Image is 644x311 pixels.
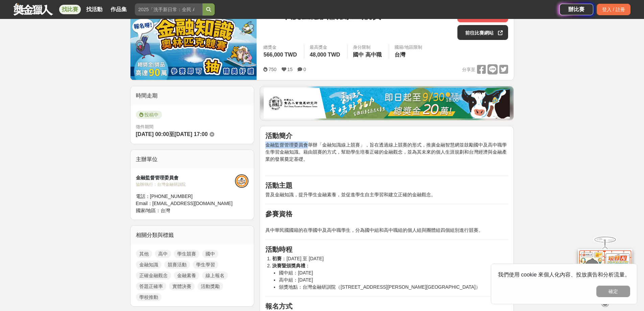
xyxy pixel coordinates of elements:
[265,142,507,162] span: 金融監督管理委員會舉辦「金融知識線上競賽」，旨在透過線上競賽的形式，推廣金融智慧網並鼓勵國中及高中職學生學習金融知識。藉由競賽的方式，幫助學生培養正確的金融觀念，並為其未來的個人生涯規劃和台灣經...
[136,124,153,129] span: 徵件期間
[265,303,292,310] strong: 報名方式
[136,261,162,269] a: 金融知識
[155,250,171,258] a: 高中
[457,25,508,40] a: 前往比賽網站
[136,200,235,207] div: Email： [EMAIL_ADDRESS][DOMAIN_NAME]
[264,88,510,118] img: 1c81a89c-c1b3-4fd6-9c6e-7d29d79abef5.jpg
[395,52,405,58] span: 台灣
[272,262,508,291] li: ：
[130,226,254,245] div: 相關分類與標籤
[136,208,161,213] span: 國家/地區：
[135,3,202,16] input: 2025「洗手新日常：全民 ALL IN」洗手歌全台徵選
[265,192,436,197] span: 普及金融知識，提升學生金融素養，並促進學生自主學習和建立正確的金融觀念。
[174,250,199,258] a: 學生競賽
[136,181,235,187] div: 協辦/執行： 台灣金融研訓院
[268,67,276,72] span: 750
[130,86,254,105] div: 時間走期
[310,52,340,58] span: 48,000 TWD
[265,246,292,253] strong: 活動時程
[279,276,508,284] li: 高中組：[DATE]
[287,67,293,72] span: 15
[202,250,218,258] a: 國中
[265,182,292,189] strong: 活動主題
[136,293,162,301] a: 學校推動
[265,227,483,233] span: 具中華民國國籍的在學國中及高中職學生，分為國中組和高中職組的個人組與團體組四個組別進行競賽。
[353,52,364,58] span: 國中
[272,256,282,261] strong: 初賽
[59,5,81,14] a: 找比賽
[353,44,383,51] div: 身分限制
[265,210,292,218] strong: 參賽資格
[498,272,630,277] span: 我們使用 cookie 來個人化內容、投放廣告和分析流量。
[462,65,475,75] span: 分享至
[310,44,342,51] span: 最高獎金
[130,150,254,169] div: 主辦單位
[84,5,105,14] a: 找活動
[365,52,382,58] span: 高中職
[279,284,508,291] li: 頒獎地點：台灣金融研訓院（[STREET_ADDRESS][PERSON_NAME][GEOGRAPHIC_DATA]）
[174,271,199,280] a: 金融素養
[395,44,422,51] div: 國籍/地區限制
[136,174,235,181] div: 金融監督管理委員會
[136,193,235,200] div: 電話： [PHONE_NUMBER]
[108,5,129,14] a: 作品集
[597,4,630,15] div: 登入 / 註冊
[164,261,190,269] a: 競賽活動
[263,44,299,51] span: 總獎金
[197,282,223,290] a: 活動獎勵
[202,271,228,280] a: 線上報名
[272,255,508,262] li: ：[DATE] 至 [DATE]
[136,271,171,280] a: 正確金融觀念
[578,249,632,294] img: d2146d9a-e6f6-4337-9592-8cefde37ba6b.png
[169,131,174,137] span: 至
[136,111,162,119] span: 投稿中
[303,67,306,72] span: 0
[136,131,169,137] span: [DATE] 00:00
[596,286,630,297] button: 確定
[174,131,208,137] span: [DATE] 17:00
[272,263,305,268] strong: 決賽暨頒獎典禮
[193,261,218,269] a: 學生學習
[265,132,292,139] strong: 活動簡介
[136,250,152,258] a: 其他
[136,282,166,290] a: 答題正確率
[161,208,170,213] span: 台灣
[169,282,195,290] a: 實體決賽
[279,269,508,276] li: 國中組：[DATE]
[559,4,593,15] a: 辦比賽
[130,2,257,80] img: Cover Image
[263,52,297,58] span: 566,000 TWD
